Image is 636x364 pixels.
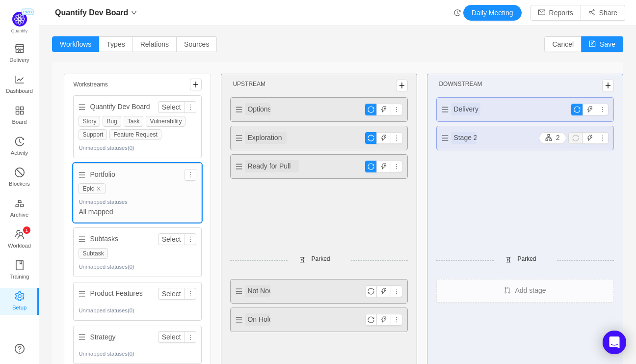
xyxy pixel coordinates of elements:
button: icon: more [185,101,196,113]
i: icon: history [454,9,461,16]
button: icon: more [391,285,402,297]
span: Bug [103,116,121,127]
span: Quantify Dev Board [55,5,128,21]
i: icon: hourglass [505,257,511,263]
span: Types [106,40,125,48]
span: (0) [128,145,134,151]
span: PRO [21,9,33,15]
small: Unmapped statuses [79,351,134,357]
button: icon: thunderbolt [376,285,391,297]
a: Dashboard [15,75,25,95]
span: Task [124,116,144,127]
span: Vulnerability [146,116,185,127]
i: icon: appstore [15,106,25,115]
a: icon: question-circle [15,344,25,354]
span: Activity [11,143,28,163]
button: Select [158,233,185,245]
a: Delivery [15,44,25,64]
i: icon: menu [79,171,85,178]
sup: 1 [23,226,30,234]
small: Unmapped statuses [79,264,134,270]
span: Workload [8,236,31,255]
span: Sources [184,40,209,48]
div: Workstreams [73,80,182,89]
p: 1 [25,226,27,234]
button: icon: thunderbolt [376,161,391,172]
button: icon: more [597,132,609,144]
button: icon: saveSave [581,36,623,52]
span: Relations [140,40,169,48]
a: Archive [15,199,25,219]
span: Setup [12,298,26,317]
span: Board [12,112,27,132]
button: icon: mailReports [530,5,581,21]
span: Archive [10,205,28,224]
span: Quantify [11,28,28,33]
button: icon: sync [571,104,583,115]
a: Setup [15,292,25,311]
span: (0) [128,264,134,270]
a: Training [15,261,25,280]
button: Select [158,331,185,343]
span: Support [79,129,107,140]
button: icon: sync [365,314,377,326]
i: icon: menu [236,106,242,113]
small: Unmapped statuses [79,308,134,313]
i: icon: stop [15,168,25,177]
i: icon: gold [15,198,25,208]
i: icon: menu [442,106,449,113]
span: Workflows [60,40,91,48]
i: icon: menu [79,236,85,243]
span: Subtask [79,248,107,259]
i: icon: menu [79,290,85,297]
i: icon: history [15,137,25,146]
small: Unmapped statuses [79,145,134,151]
button: icon: plus [602,80,614,91]
button: icon: plus [190,79,202,90]
button: icon: more [391,104,402,115]
a: Activity [15,137,25,157]
span: Training [9,267,29,286]
span: Blockers [9,174,30,194]
button: icon: sync [365,161,377,172]
i: icon: menu [236,163,242,170]
button: icon: more [185,331,196,343]
i: icon: line-chart [15,75,25,84]
button: icon: more [391,314,402,326]
button: icon: plus [396,80,408,91]
button: icon: more [391,132,402,144]
a: Board [15,106,25,126]
i: icon: book [15,260,25,270]
button: icon: sync [365,132,377,144]
span: Dashboard [6,81,33,101]
a: icon: teamWorkload [15,230,25,250]
span: All mapped [79,207,113,217]
button: icon: thunderbolt [376,314,391,326]
i: icon: menu [442,135,449,141]
span: Feature Request [109,129,161,140]
img: Quantify [12,12,27,27]
button: icon: more [185,288,196,300]
button: icon: more [185,233,196,245]
button: icon: share-altShare [581,5,625,21]
button: Select [158,101,185,113]
i: icon: menu [236,288,242,295]
i: icon: team [15,229,25,239]
button: icon: more [597,104,609,115]
button: icon: pull-requestAdd stage [436,279,613,303]
i: icon: hourglass [299,257,305,263]
button: icon: thunderbolt [583,132,597,144]
i: icon: down [131,10,137,16]
button: icon: thunderbolt [376,132,391,144]
span: Delivery [9,50,29,70]
button: icon: apartment2 [539,132,566,144]
i: icon: shop [15,44,25,54]
button: Daily Meeting [463,5,522,21]
button: icon: more [391,161,402,172]
span: (0) [128,351,134,357]
button: Select [158,288,185,300]
button: icon: sync [365,285,377,297]
button: icon: thunderbolt [376,104,391,115]
i: icon: menu [236,316,242,323]
i: icon: menu [79,104,85,111]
